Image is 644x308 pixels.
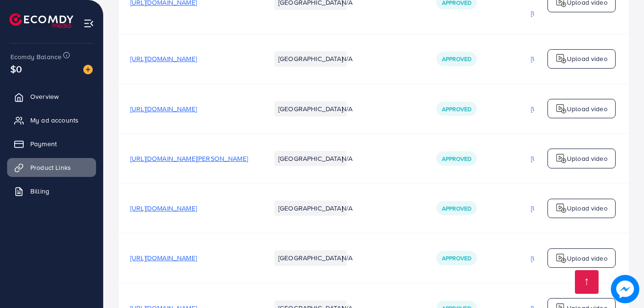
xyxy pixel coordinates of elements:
[556,53,567,64] img: logo
[342,154,353,163] span: N/A
[10,62,22,76] span: $0
[442,155,471,163] span: Approved
[342,104,353,114] span: N/A
[30,92,59,101] span: Overview
[442,254,471,262] span: Approved
[130,203,197,213] span: [URL][DOMAIN_NAME]
[274,201,347,216] li: [GEOGRAPHIC_DATA]
[531,103,598,114] p: [URL][DOMAIN_NAME]
[7,87,96,106] a: Overview
[30,163,71,172] span: Product Links
[30,186,49,196] span: Billing
[442,204,471,212] span: Approved
[567,202,608,214] p: Upload video
[7,158,96,177] a: Product Links
[130,54,197,63] span: [URL][DOMAIN_NAME]
[83,65,93,74] img: image
[531,153,598,164] p: [URL][DOMAIN_NAME]
[10,52,62,62] span: Ecomdy Balance
[274,151,347,166] li: [GEOGRAPHIC_DATA]
[567,53,608,64] p: Upload video
[556,253,567,264] img: logo
[556,202,567,214] img: logo
[567,253,608,264] p: Upload video
[342,253,353,263] span: N/A
[130,154,248,163] span: [URL][DOMAIN_NAME][PERSON_NAME]
[567,153,608,164] p: Upload video
[342,54,353,63] span: N/A
[531,8,598,19] p: [URL][DOMAIN_NAME]
[274,51,347,66] li: [GEOGRAPHIC_DATA]
[9,13,73,28] img: logo
[7,111,96,130] a: My ad accounts
[7,182,96,201] a: Billing
[531,53,598,64] p: [URL][DOMAIN_NAME]
[556,103,567,114] img: logo
[274,250,347,265] li: [GEOGRAPHIC_DATA]
[567,103,608,114] p: Upload video
[30,115,79,125] span: My ad accounts
[531,253,598,264] p: [URL][DOMAIN_NAME]
[130,104,197,114] span: [URL][DOMAIN_NAME]
[274,101,347,116] li: [GEOGRAPHIC_DATA]
[442,55,471,63] span: Approved
[83,18,94,29] img: menu
[342,203,353,213] span: N/A
[7,134,96,153] a: Payment
[531,202,598,214] p: [URL][DOMAIN_NAME]
[30,139,57,149] span: Payment
[130,253,197,263] span: [URL][DOMAIN_NAME]
[611,275,639,303] img: image
[556,153,567,164] img: logo
[442,105,471,113] span: Approved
